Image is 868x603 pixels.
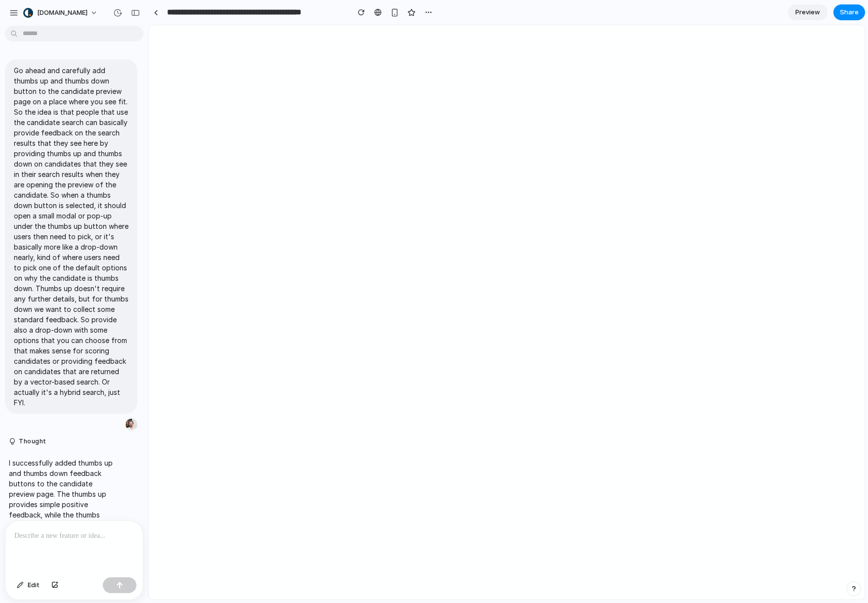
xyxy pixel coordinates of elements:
[840,7,859,17] span: Share
[12,577,44,593] button: Edit
[19,5,103,21] button: [DOMAIN_NAME]
[37,8,87,18] span: [DOMAIN_NAME]
[14,65,129,408] p: Go ahead and carefully add thumbs up and thumbs down button to the candidate preview page on a pl...
[833,4,865,20] button: Share
[795,7,820,17] span: Preview
[28,580,40,590] span: Edit
[788,4,827,20] a: Preview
